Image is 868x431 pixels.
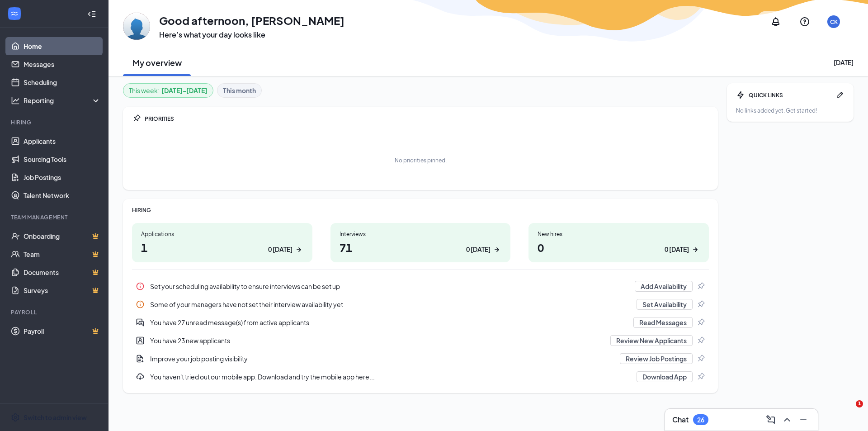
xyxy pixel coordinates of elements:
[11,96,20,105] svg: Analysis
[136,354,145,363] svg: DocumentAdd
[10,9,19,18] svg: WorkstreamLogo
[150,354,614,363] div: Improve your job posting visibility
[132,223,312,262] a: Applications10 [DATE]ArrowRight
[24,132,101,150] a: Applicants
[11,118,99,126] div: Hiring
[141,230,303,238] div: Applications
[294,245,303,254] svg: ArrowRight
[141,240,303,255] h1: 1
[672,415,689,425] h3: Chat
[132,57,182,68] h2: My overview
[136,300,145,309] svg: Info
[159,13,344,28] h1: Good afternoon, [PERSON_NAME]
[696,354,705,363] svg: Pin
[765,414,776,425] svg: ComposeMessage
[538,230,700,238] div: New hires
[136,336,145,345] svg: UserEntity
[132,350,709,368] a: DocumentAddImprove your job posting visibilityReview Job PostingsPin
[835,90,844,99] svg: Pen
[834,58,854,67] div: [DATE]
[696,282,705,291] svg: Pin
[11,213,99,221] div: Team Management
[136,318,145,327] svg: DoubleChatActive
[132,332,709,350] div: You have 23 new applicants
[132,277,709,295] a: InfoSet your scheduling availability to ensure interviews can be set upAdd AvailabilityPin
[132,114,141,123] svg: Pin
[782,414,793,425] svg: ChevronUp
[123,13,150,40] img: Christine Koenig
[830,18,838,26] div: CK
[764,412,778,427] button: ComposeMessage
[136,372,145,381] svg: Download
[780,412,794,427] button: ChevronUp
[87,9,96,19] svg: Collapse
[268,245,292,254] div: 0 [DATE]
[620,353,693,364] button: Review Job Postings
[749,91,832,99] div: QUICK LINKS
[24,263,101,281] a: DocumentsCrown
[736,90,745,99] svg: Bolt
[150,282,629,291] div: Set your scheduling availability to ensure interviews can be set up
[132,368,709,386] a: DownloadYou haven't tried out our mobile app. Download and try the mobile app here...Download AppPin
[223,85,256,95] b: This month
[161,85,208,95] b: [DATE] - [DATE]
[799,16,810,27] svg: QuestionInfo
[637,299,693,310] button: Set Availability
[637,371,693,382] button: Download App
[696,318,705,327] svg: Pin
[696,300,705,309] svg: Pin
[691,245,700,254] svg: ArrowRight
[24,186,101,204] a: Talent Network
[24,281,101,299] a: SurveysCrown
[466,245,491,254] div: 0 [DATE]
[24,96,101,105] div: Reporting
[24,227,101,245] a: OnboardingCrown
[145,115,709,123] div: PRIORITIES
[770,16,781,27] svg: Notifications
[24,168,101,186] a: Job Postings
[150,336,605,345] div: You have 23 new applicants
[696,372,705,381] svg: Pin
[736,107,844,114] div: No links added yet. Get started!
[132,350,709,368] div: Improve your job posting visibility
[538,240,700,255] h1: 0
[24,150,101,168] a: Sourcing Tools
[132,332,709,350] a: UserEntityYou have 23 new applicantsReview New ApplicantsPin
[340,240,502,255] h1: 71
[796,412,811,427] button: Minimize
[24,55,101,73] a: Messages
[837,400,859,422] iframe: Intercom live chat
[159,30,344,40] h3: Here’s what your day looks like
[528,223,709,262] a: New hires00 [DATE]ArrowRight
[129,85,208,95] div: This week :
[798,414,809,425] svg: Minimize
[132,313,709,332] a: DoubleChatActiveYou have 27 unread message(s) from active applicantsRead MessagesPin
[340,230,502,238] div: Interviews
[24,73,101,91] a: Scheduling
[492,245,501,254] svg: ArrowRight
[697,416,704,424] div: 26
[24,413,87,422] div: Switch to admin view
[132,295,709,313] a: InfoSome of your managers have not set their interview availability yetSet AvailabilityPin
[132,206,709,214] div: HIRING
[11,308,99,316] div: Payroll
[635,281,693,292] button: Add Availability
[24,245,101,263] a: TeamCrown
[395,156,447,164] div: No priorities pinned.
[24,322,101,340] a: PayrollCrown
[150,318,628,327] div: You have 27 unread message(s) from active applicants
[24,37,101,55] a: Home
[633,317,693,328] button: Read Messages
[330,223,511,262] a: Interviews710 [DATE]ArrowRight
[150,300,631,309] div: Some of your managers have not set their interview availability yet
[136,282,145,291] svg: Info
[856,400,863,407] span: 1
[132,368,709,386] div: You haven't tried out our mobile app. Download and try the mobile app here...
[132,277,709,295] div: Set your scheduling availability to ensure interviews can be set up
[696,336,705,345] svg: Pin
[11,413,20,422] svg: Settings
[132,295,709,313] div: Some of your managers have not set their interview availability yet
[132,313,709,332] div: You have 27 unread message(s) from active applicants
[150,372,631,381] div: You haven't tried out our mobile app. Download and try the mobile app here...
[665,245,689,254] div: 0 [DATE]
